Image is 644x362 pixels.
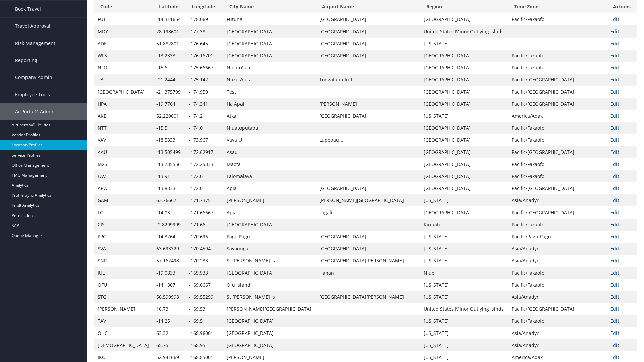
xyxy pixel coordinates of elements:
[610,282,619,288] a: Edit
[610,318,619,324] a: Edit
[94,267,153,279] td: IUE
[508,62,607,74] td: Pacific/Fakaofo
[94,231,153,243] td: PPG
[94,122,153,134] td: NTT
[94,206,153,219] td: FGI
[420,219,508,231] td: Kiribati
[185,327,223,339] td: -168.96001
[508,243,607,255] td: Asia/Anadyr
[223,267,316,279] td: [GEOGRAPHIC_DATA]
[153,110,185,122] td: 52.220001
[185,339,223,351] td: -168.95
[223,0,316,13] th: City Name: activate to sort column ascending
[185,194,223,206] td: -171.7375
[94,98,153,110] td: HPA
[153,339,185,351] td: 65.75
[420,86,508,98] td: [GEOGRAPHIC_DATA]
[316,25,420,38] td: [GEOGRAPHIC_DATA]
[508,134,607,146] td: Pacific/Fakaofo
[223,134,316,146] td: Vava U
[15,35,55,52] span: Risk Management
[610,197,619,203] a: Edit
[94,327,153,339] td: OHC
[15,103,55,120] span: AirPortal® Admin
[420,146,508,158] td: [GEOGRAPHIC_DATA]
[420,158,508,170] td: [GEOGRAPHIC_DATA]
[610,76,619,83] a: Edit
[607,0,637,13] th: Actions
[508,146,607,158] td: Pacific/[GEOGRAPHIC_DATA]
[153,146,185,158] td: -13.505499
[508,110,607,122] td: America/Adak
[153,62,185,74] td: -15.6
[610,16,619,22] a: Edit
[508,327,607,339] td: Asia/Anadyr
[15,1,41,17] span: Book Travel
[420,291,508,303] td: [US_STATE]
[610,125,619,131] a: Edit
[94,62,153,74] td: NFO
[185,38,223,50] td: -176.645
[185,13,223,25] td: -178.069
[223,38,316,50] td: [GEOGRAPHIC_DATA]
[185,25,223,38] td: -177.38
[153,231,185,243] td: -14.3264
[420,182,508,194] td: [GEOGRAPHIC_DATA]
[610,113,619,119] a: Edit
[508,170,607,182] td: Pacific/Fakaofo
[185,158,223,170] td: -172.25333
[508,13,607,25] td: Pacific/Fakaofo
[420,122,508,134] td: [GEOGRAPHIC_DATA]
[610,64,619,71] a: Edit
[316,194,420,206] td: [PERSON_NAME][GEOGRAPHIC_DATA]
[185,315,223,327] td: -169.5
[420,303,508,315] td: United States Minor Outlying Islnds
[94,74,153,86] td: TBU
[94,339,153,351] td: [DEMOGRAPHIC_DATA]
[223,13,316,25] td: Futuna
[153,255,185,267] td: 57.162498
[316,231,420,243] td: [GEOGRAPHIC_DATA]
[420,315,508,327] td: [US_STATE]
[153,170,185,182] td: -13.91
[610,101,619,107] a: Edit
[420,13,508,25] td: [GEOGRAPHIC_DATA]
[316,98,420,110] td: [PERSON_NAME]
[185,134,223,146] td: -173.967
[185,74,223,86] td: -175.142
[94,110,153,122] td: AKB
[94,134,153,146] td: VAV
[610,185,619,191] a: Edit
[223,206,316,219] td: Apia
[420,62,508,74] td: [GEOGRAPHIC_DATA]
[508,86,607,98] td: Pacific/[GEOGRAPHIC_DATA]
[316,74,420,86] td: Tongatapu Intl
[316,38,420,50] td: [GEOGRAPHIC_DATA]
[223,98,316,110] td: Ha Apai
[185,291,223,303] td: -169.55299
[223,303,316,315] td: [PERSON_NAME][GEOGRAPHIC_DATA]
[420,110,508,122] td: [US_STATE]
[94,50,153,62] td: WLS
[153,206,185,219] td: -14.03
[610,88,619,95] a: Edit
[223,231,316,243] td: Pago Pago
[223,243,316,255] td: Savoonga
[223,255,316,267] td: St [PERSON_NAME] Is
[420,339,508,351] td: [US_STATE]
[15,86,50,103] span: Employee Tools
[153,315,185,327] td: -14.25
[153,50,185,62] td: -13.2333
[94,243,153,255] td: SVA
[508,98,607,110] td: Pacific/[GEOGRAPHIC_DATA]
[153,219,185,231] td: -2.8299999
[610,342,619,348] a: Edit
[94,146,153,158] td: AAU
[223,182,316,194] td: Apia
[153,134,185,146] td: -18.5833
[508,122,607,134] td: Pacific/Fakaofo
[185,170,223,182] td: -172.0
[508,50,607,62] td: Pacific/Fakaofo
[508,231,607,243] td: Pacific/Pago_Pago
[153,158,185,170] td: -13.735556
